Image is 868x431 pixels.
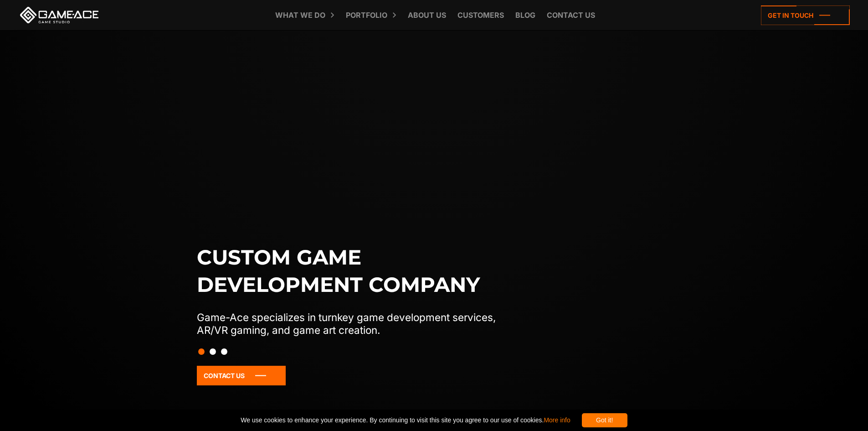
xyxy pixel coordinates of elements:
[197,244,515,298] h1: Custom game development company
[582,413,627,427] div: Got it!
[241,413,570,427] span: We use cookies to enhance your experience. By continuing to visit this site you agree to our use ...
[198,344,205,359] button: Slide 1
[761,5,850,25] a: Get in touch
[221,344,227,359] button: Slide 3
[197,366,286,385] a: Contact Us
[210,344,216,359] button: Slide 2
[544,416,570,424] a: More info
[197,311,515,337] p: Game-Ace specializes in turnkey game development services, AR/VR gaming, and game art creation.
